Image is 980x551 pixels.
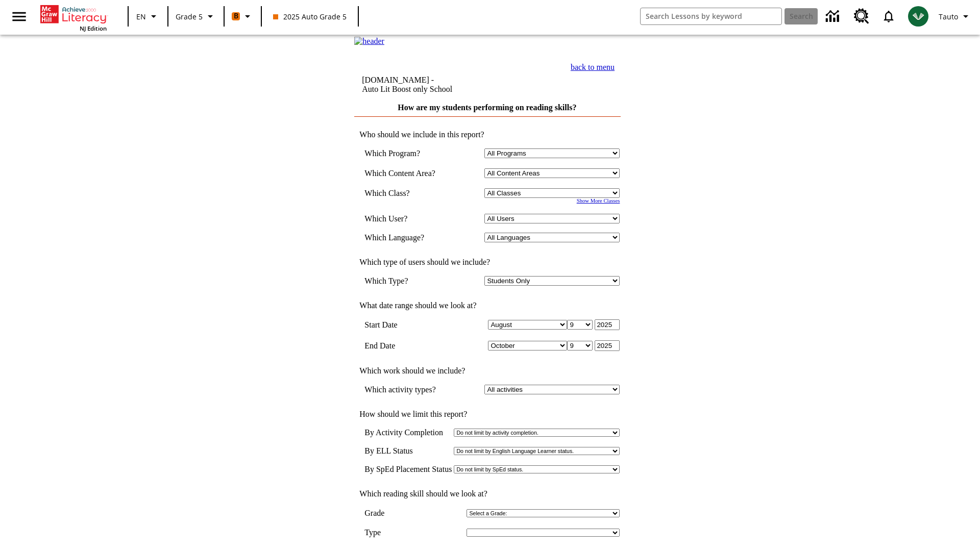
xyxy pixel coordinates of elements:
[641,8,781,24] input: search field
[354,410,620,419] td: How should we limit this report?
[577,198,620,204] a: Show More Classes
[234,10,238,22] span: B
[398,103,576,112] a: How are my students performing on reading skills?
[4,2,34,32] button: Open side menu
[273,11,347,22] span: 2025 Auto Grade 5
[354,258,620,267] td: Which type of users should we include?
[362,85,452,93] nobr: Auto Lit Boost only School
[364,188,450,198] td: Which Class?
[364,340,450,351] td: End Date
[935,7,976,26] button: Profile/Settings
[908,6,928,27] img: avatar image
[875,3,902,30] a: Notifications
[364,148,450,158] td: Which Program?
[136,11,146,22] span: EN
[848,3,875,30] a: Resource Center, Will open in new tab
[171,7,220,26] button: Grade: Grade 5, Select a grade
[364,465,452,474] td: By SpEd Placement Status
[902,3,935,30] button: Select a new avatar
[364,385,450,394] td: Which activity types?
[364,446,452,456] td: By ELL Status
[80,24,107,32] span: NJ Edition
[354,366,620,375] td: Which work should we include?
[364,169,435,178] nobr: Which Content Area?
[40,3,107,32] div: Home
[364,319,450,330] td: Start Date
[364,509,394,518] td: Grade
[228,7,258,26] button: Boost Class color is orange. Change class color
[354,130,620,139] td: Who should we include in this report?
[364,214,450,223] td: Which User?
[354,37,384,46] img: header
[820,3,848,31] a: Data Center
[132,7,164,26] button: Language: EN, Select a language
[354,489,620,498] td: Which reading skill should we look at?
[176,11,203,22] span: Grade 5
[364,233,450,242] td: Which Language?
[354,301,620,310] td: What date range should we look at?
[364,428,452,437] td: By Activity Completion
[364,528,389,537] td: Type
[364,276,450,286] td: Which Type?
[571,63,615,71] a: back to menu
[362,76,518,94] td: [DOMAIN_NAME] -
[939,11,958,22] span: Tauto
